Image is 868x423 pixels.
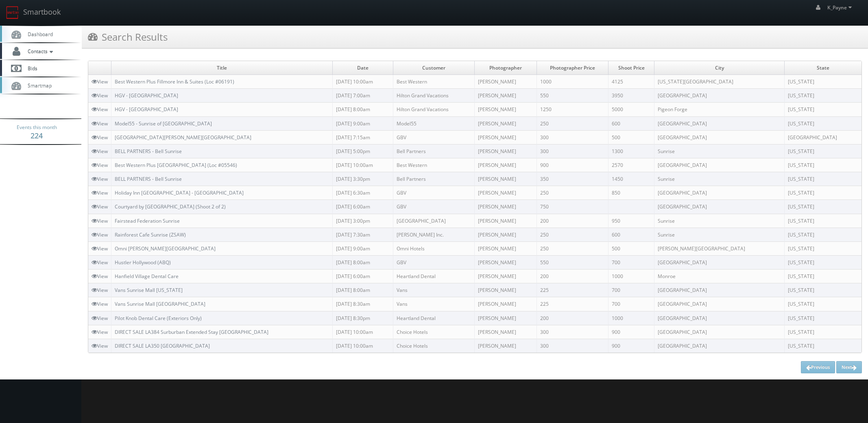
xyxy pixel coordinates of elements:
[537,130,608,144] td: 300
[92,300,108,307] a: View
[333,270,393,283] td: [DATE] 6:00am
[537,311,608,325] td: 200
[393,103,475,116] td: Hilton Grand Vacations
[474,311,537,325] td: [PERSON_NAME]
[92,203,108,210] a: View
[654,228,785,241] td: Sunrise
[393,75,475,89] td: Best Western
[784,325,861,339] td: [US_STATE]
[654,297,785,311] td: [GEOGRAPHIC_DATA]
[608,158,654,172] td: 2570
[654,270,785,283] td: Monroe
[92,315,108,322] a: View
[654,200,785,214] td: [GEOGRAPHIC_DATA]
[393,61,475,75] td: Customer
[537,172,608,186] td: 350
[333,61,393,75] td: Date
[537,283,608,297] td: 225
[654,214,785,228] td: Sunrise
[92,92,108,99] a: View
[333,214,393,228] td: [DATE] 3:00pm
[115,134,251,141] a: [GEOGRAPHIC_DATA][PERSON_NAME][GEOGRAPHIC_DATA]
[115,245,216,252] a: Omni [PERSON_NAME][GEOGRAPHIC_DATA]
[654,172,785,186] td: Sunrise
[115,175,182,182] a: BELL PARTNERS - Bell Sunrise
[784,89,861,103] td: [US_STATE]
[333,228,393,241] td: [DATE] 7:30am
[654,144,785,158] td: Sunrise
[115,231,186,238] a: Rainforest Cafe Sunrise (ZSAW)
[6,6,19,19] img: smartbook-logo.png
[784,339,861,353] td: [US_STATE]
[537,186,608,200] td: 250
[92,134,108,141] a: View
[608,339,654,353] td: 900
[24,48,55,55] span: Contacts
[333,144,393,158] td: [DATE] 5:00pm
[654,186,785,200] td: [GEOGRAPHIC_DATA]
[92,329,108,335] a: View
[608,89,654,103] td: 3950
[393,228,475,241] td: [PERSON_NAME] Inc.
[88,30,168,44] h3: Search Results
[784,172,861,186] td: [US_STATE]
[537,325,608,339] td: 300
[784,297,861,311] td: [US_STATE]
[784,130,861,144] td: [GEOGRAPHIC_DATA]
[92,273,108,280] a: View
[393,214,475,228] td: [GEOGRAPHIC_DATA]
[474,116,537,130] td: [PERSON_NAME]
[474,61,537,75] td: Photographer
[608,116,654,130] td: 600
[654,130,785,144] td: [GEOGRAPHIC_DATA]
[608,311,654,325] td: 1000
[92,287,108,294] a: View
[115,78,234,85] a: Best Western Plus Fillmore Inn & Suites (Loc #06191)
[784,158,861,172] td: [US_STATE]
[608,297,654,311] td: 700
[537,214,608,228] td: 200
[654,75,785,89] td: [US_STATE][GEOGRAPHIC_DATA]
[393,89,475,103] td: Hilton Grand Vacations
[24,65,37,72] span: Bids
[784,75,861,89] td: [US_STATE]
[393,186,475,200] td: GBV
[115,92,178,99] a: HGV - [GEOGRAPHIC_DATA]
[92,162,108,169] a: View
[474,103,537,116] td: [PERSON_NAME]
[333,339,393,353] td: [DATE] 10:00am
[115,287,183,294] a: Vans Sunrise Mall [US_STATE]
[92,245,108,252] a: View
[92,231,108,238] a: View
[784,311,861,325] td: [US_STATE]
[115,203,226,210] a: Courtyard by [GEOGRAPHIC_DATA] (Shoot 2 of 2)
[17,123,57,132] span: Events this month
[115,329,268,335] a: DIRECT SALE LA384 Surburban Extended Stay [GEOGRAPHIC_DATA]
[333,200,393,214] td: [DATE] 6:00am
[608,214,654,228] td: 950
[474,186,537,200] td: [PERSON_NAME]
[393,255,475,269] td: GBV
[111,61,333,75] td: Title
[784,103,861,116] td: [US_STATE]
[333,103,393,116] td: [DATE] 8:00am
[537,200,608,214] td: 750
[393,158,475,172] td: Best Western
[115,259,171,266] a: Hustler Hollywood (ABQ)
[333,172,393,186] td: [DATE] 3:30pm
[333,116,393,130] td: [DATE] 9:00am
[115,189,244,196] a: Holiday Inn [GEOGRAPHIC_DATA] - [GEOGRAPHIC_DATA]
[474,200,537,214] td: [PERSON_NAME]
[784,241,861,255] td: [US_STATE]
[393,311,475,325] td: Heartland Dental
[784,228,861,241] td: [US_STATE]
[474,283,537,297] td: [PERSON_NAME]
[92,175,108,182] a: View
[784,116,861,130] td: [US_STATE]
[784,255,861,269] td: [US_STATE]
[474,75,537,89] td: [PERSON_NAME]
[393,200,475,214] td: GBV
[474,241,537,255] td: [PERSON_NAME]
[784,283,861,297] td: [US_STATE]
[654,61,785,75] td: City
